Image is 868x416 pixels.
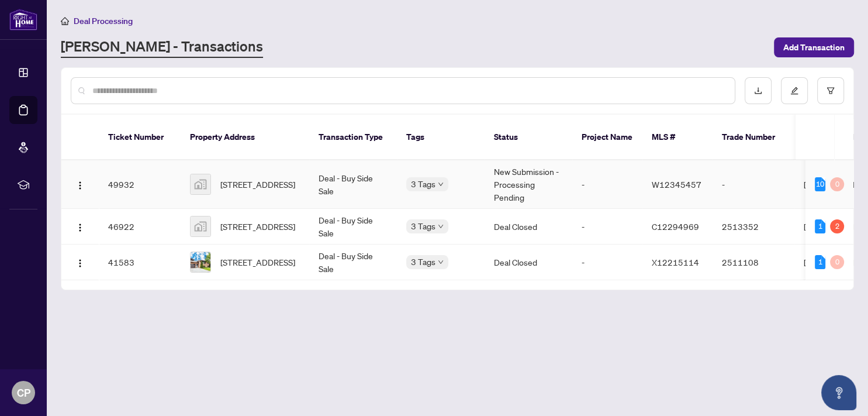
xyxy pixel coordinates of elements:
th: Transaction Type [309,115,397,160]
th: MLS # [642,115,713,160]
span: X12215114 [652,257,699,267]
td: New Submission - Processing Pending [485,160,572,209]
th: Tags [397,115,485,160]
td: - [713,160,794,209]
td: - [572,160,642,209]
button: edit [781,77,808,104]
span: edit [790,87,798,95]
td: Deal - Buy Side Sale [309,160,397,209]
span: 3 Tags [411,255,435,269]
span: Deal Processing [74,16,133,26]
button: filter [817,77,844,104]
td: - [572,245,642,280]
span: [STREET_ADDRESS] [220,256,295,269]
td: Deal Closed [485,245,572,280]
img: Logo [75,181,85,190]
span: down [438,224,444,229]
span: 3 Tags [411,219,435,233]
td: 46922 [99,209,181,245]
div: 0 [830,255,844,269]
td: Deal - Buy Side Sale [309,209,397,245]
td: 41583 [99,245,181,280]
div: 10 [815,177,825,191]
button: download [745,77,772,104]
div: 1 [815,255,825,269]
th: Ticket Number [99,115,181,160]
span: CP [17,384,30,401]
td: 2513352 [713,209,794,245]
div: 0 [830,177,844,191]
span: [STREET_ADDRESS] [220,178,295,191]
div: 1 [815,219,825,233]
span: filter [826,87,835,95]
th: Trade Number [713,115,794,160]
button: Logo [71,217,89,236]
span: C12294969 [652,221,699,232]
img: logo [9,9,37,30]
img: thumbnail-img [191,216,210,236]
td: Deal - Buy Side Sale [309,245,397,280]
button: Logo [71,175,89,194]
span: home [61,17,69,25]
a: [PERSON_NAME] - Transactions [61,37,263,58]
span: W12345457 [652,179,701,190]
span: 3 Tags [411,177,435,191]
span: down [438,181,444,187]
div: 2 [830,219,844,233]
img: Logo [75,223,85,232]
th: Status [485,115,572,160]
img: thumbnail-img [191,252,210,272]
span: down [438,259,444,265]
img: thumbnail-img [191,174,210,194]
td: 49932 [99,160,181,209]
td: 2511108 [713,245,794,280]
th: Property Address [181,115,309,160]
button: Add Transaction [774,37,854,57]
button: Open asap [821,375,856,410]
td: - [572,209,642,245]
button: Logo [71,253,89,271]
span: download [754,87,762,95]
td: Deal Closed [485,209,572,245]
span: [STREET_ADDRESS] [220,220,295,233]
img: Logo [75,259,85,268]
th: Project Name [572,115,642,160]
span: Add Transaction [783,38,845,57]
